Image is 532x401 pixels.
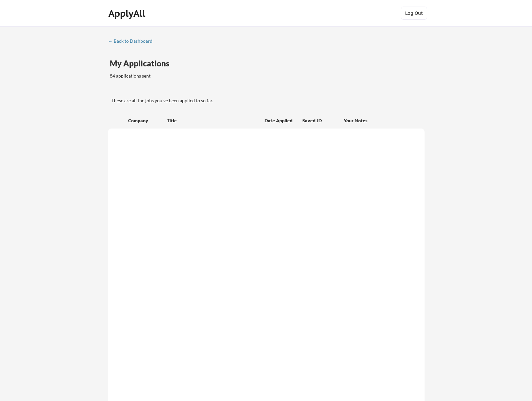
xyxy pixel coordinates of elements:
[110,73,237,79] div: 84 applications sent
[108,38,157,45] a: ← Back to Dashboard
[157,84,206,91] div: These are job applications we think you'd be a good fit for, but couldn't apply you to automatica...
[302,114,344,126] div: Saved JD
[167,117,258,124] div: Title
[401,7,427,20] button: Log Out
[108,39,157,43] div: ← Back to Dashboard
[108,8,147,19] div: ApplyAll
[111,97,425,104] div: These are all the jobs you've been applied to so far.
[110,84,152,91] div: These are all the jobs you've been applied to so far.
[265,117,293,124] div: Date Applied
[110,59,175,67] div: My Applications
[344,117,419,124] div: Your Notes
[128,117,161,124] div: Company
